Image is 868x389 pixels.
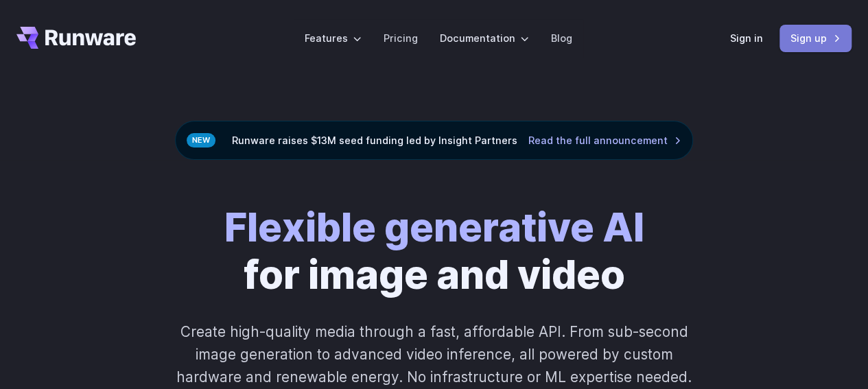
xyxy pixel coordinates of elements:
[224,204,644,298] h1: for image and video
[224,203,644,251] strong: Flexible generative AI
[167,320,701,389] p: Create high-quality media through a fast, affordable API. From sub-second image generation to adv...
[16,27,136,49] a: Go to /
[384,30,418,46] a: Pricing
[528,132,681,148] a: Read the full announcement
[440,30,529,46] label: Documentation
[730,30,763,46] a: Sign in
[779,25,852,51] a: Sign up
[551,30,572,46] a: Blog
[175,121,693,160] div: Runware raises $13M seed funding led by Insight Partners
[305,30,362,46] label: Features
